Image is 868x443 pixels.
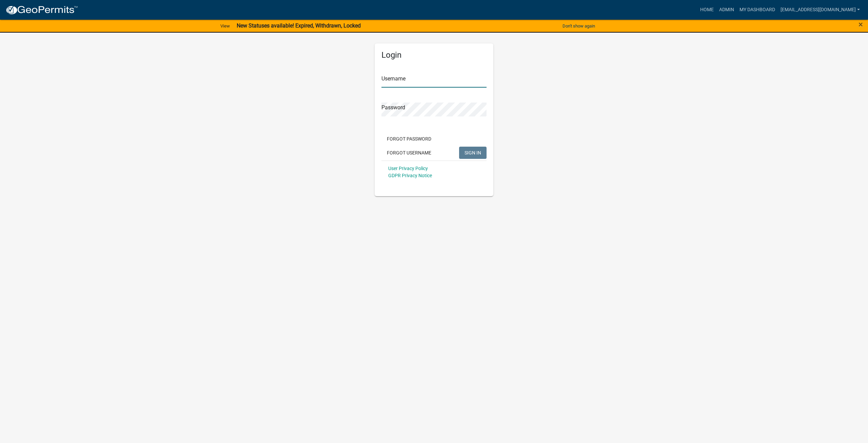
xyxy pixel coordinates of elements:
a: User Privacy Policy [388,166,428,171]
a: View [218,20,233,32]
button: Close [859,20,863,29]
strong: New Statuses available! Expired, Withdrawn, Locked [237,22,361,29]
h5: Login [381,50,487,60]
button: SIGN IN [459,147,487,159]
a: GDPR Privacy Notice [388,173,432,178]
span: × [859,20,863,29]
button: Forgot Password [381,133,437,145]
a: [EMAIL_ADDRESS][DOMAIN_NAME] [778,3,863,16]
button: Don't show again [560,20,598,32]
a: My Dashboard [737,3,778,16]
button: Forgot Username [381,147,437,159]
a: Home [697,3,716,16]
span: SIGN IN [465,150,481,155]
a: Admin [716,3,737,16]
